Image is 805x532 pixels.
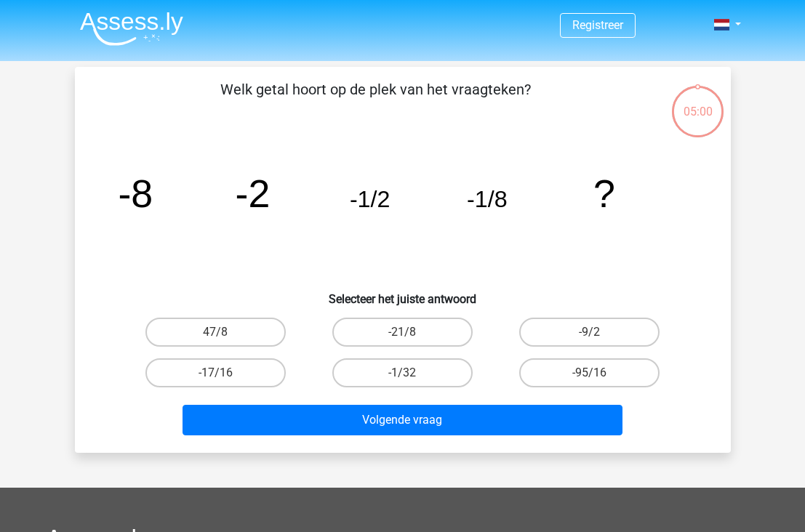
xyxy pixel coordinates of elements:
[467,186,508,212] tspan: -1/8
[98,281,708,306] h6: Selecteer het juiste antwoord
[519,358,660,387] label: -95/16
[80,12,183,46] img: Assessly
[670,84,725,121] div: 05:00
[593,172,615,215] tspan: ?
[235,172,270,215] tspan: -2
[145,358,286,387] label: -17/16
[332,318,473,347] label: -21/8
[572,18,623,32] a: Registreer
[145,318,286,347] label: 47/8
[183,405,622,435] button: Volgende vraag
[98,78,653,122] p: Welk getal hoort op de plek van het vraagteken?
[519,318,660,347] label: -9/2
[332,358,473,387] label: -1/32
[118,172,153,215] tspan: -8
[349,186,390,212] tspan: -1/2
